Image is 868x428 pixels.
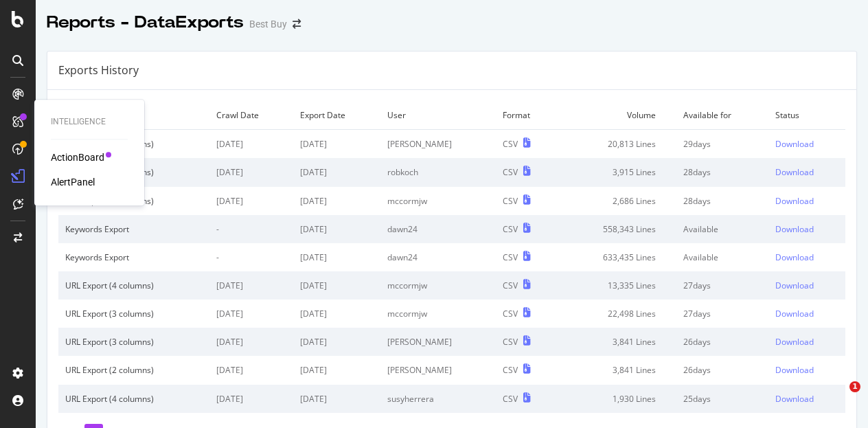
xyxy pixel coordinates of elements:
td: 558,343 Lines [558,215,676,243]
td: dawn24 [380,243,496,271]
td: Volume [558,101,676,130]
td: [DATE] [209,385,293,413]
div: Best Buy [249,17,287,31]
td: [DATE] [293,130,380,159]
div: CSV [503,393,518,405]
td: [DATE] [293,300,380,328]
td: [DATE] [209,356,293,384]
td: 29 days [676,130,768,159]
td: - [209,215,293,243]
td: 3,841 Lines [558,328,676,356]
div: Keywords Export [65,223,203,235]
div: CSV [503,166,518,178]
a: Download [775,364,838,376]
div: Download [775,364,814,376]
td: susyherrera [380,385,496,413]
a: Download [775,308,838,319]
div: CSV [503,280,518,291]
a: ActionBoard [51,150,104,164]
td: [DATE] [209,130,293,159]
td: [DATE] [293,243,380,271]
td: 13,335 Lines [558,271,676,300]
td: 633,435 Lines [558,243,676,271]
div: CSV [503,223,518,235]
td: Export Date [293,101,380,130]
div: CSV [503,308,518,319]
div: arrow-right-arrow-left [293,19,301,29]
div: Download [775,195,814,207]
div: Download [775,308,814,319]
td: [DATE] [293,328,380,356]
td: mccormjw [380,300,496,328]
div: Available [683,223,761,235]
div: CSV [503,251,518,263]
td: [DATE] [293,158,380,186]
div: Download [775,251,814,263]
div: CSV [503,138,518,150]
td: 26 days [676,356,768,384]
td: [DATE] [293,385,380,413]
iframe: Intercom live chat [821,381,854,414]
a: AlertPanel [51,175,95,189]
a: Download [775,251,838,263]
div: Download [775,393,814,405]
div: Reports - DataExports [47,11,244,34]
td: [DATE] [209,300,293,328]
td: 27 days [676,300,768,328]
td: [PERSON_NAME] [380,356,496,384]
td: [DATE] [209,158,293,186]
td: [PERSON_NAME] [380,130,496,159]
a: Download [775,166,838,178]
div: CSV [503,195,518,207]
td: [DATE] [293,356,380,384]
div: URL Export (3 columns) [65,336,203,348]
div: Download [775,138,814,150]
td: 27 days [676,271,768,300]
div: Download [775,280,814,291]
a: Download [775,223,838,235]
a: Download [775,336,838,348]
td: 2,686 Lines [558,187,676,215]
td: [DATE] [209,328,293,356]
div: Available [683,251,761,263]
div: Keywords Export [65,251,203,263]
td: - [209,243,293,271]
td: 1,930 Lines [558,385,676,413]
td: 3,915 Lines [558,158,676,186]
td: Format [496,101,558,130]
td: [DATE] [293,271,380,300]
td: [DATE] [293,215,380,243]
div: URL Export (3 columns) [65,308,203,319]
td: Status [768,101,845,130]
td: 22,498 Lines [558,300,676,328]
div: Intelligence [51,116,128,128]
td: mccormjw [380,187,496,215]
div: URL Export (4 columns) [65,393,203,405]
td: mccormjw [380,271,496,300]
div: Download [775,166,814,178]
td: 26 days [676,328,768,356]
td: 3,841 Lines [558,356,676,384]
td: dawn24 [380,215,496,243]
div: Exports History [58,63,139,78]
div: CSV [503,364,518,376]
td: 28 days [676,158,768,186]
td: robkoch [380,158,496,186]
span: 1 [849,381,860,392]
td: 25 days [676,385,768,413]
a: Download [775,393,838,405]
td: [DATE] [209,187,293,215]
div: Download [775,336,814,348]
div: Download [775,223,814,235]
a: Download [775,138,838,150]
td: 20,813 Lines [558,130,676,159]
td: User [380,101,496,130]
td: Crawl Date [209,101,293,130]
td: [DATE] [293,187,380,215]
div: CSV [503,336,518,348]
td: [DATE] [209,271,293,300]
a: Download [775,195,838,207]
td: Available for [676,101,768,130]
